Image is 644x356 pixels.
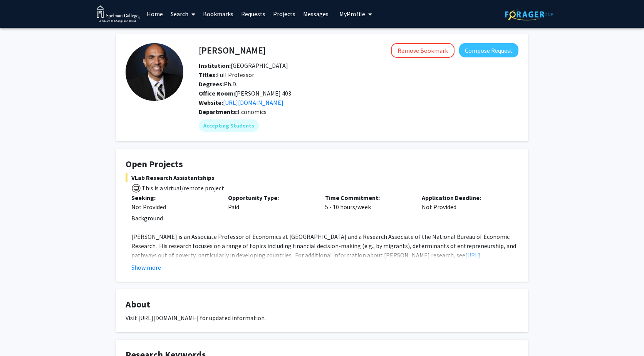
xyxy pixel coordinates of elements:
div: Paid [222,193,319,212]
b: Degrees: [199,80,224,88]
h4: About [126,299,518,310]
span: VLab Research Assistantships [126,173,518,182]
span: Economics [238,108,267,116]
a: Projects [269,0,299,27]
mat-chip: Accepting Students [199,119,259,132]
b: Titles: [199,71,217,79]
img: Spelman College Logo [97,5,140,23]
a: Search [167,0,199,27]
span: Full Professor [199,71,254,79]
u: Background [131,214,163,222]
div: 5 - 10 hours/week [319,193,416,212]
img: ForagerOne Logo [505,8,553,20]
p: Application Deadline: [422,193,507,202]
div: Not Provided [416,193,513,212]
span: My Profile [339,10,365,18]
b: Office Room: [199,89,235,97]
span: This is a virtual/remote project [141,184,224,192]
h4: Open Projects [126,159,518,170]
button: Compose Request to Angelino Viceisza [459,43,518,57]
span: Ph.D. [199,80,237,88]
a: Opens in a new tab [223,99,283,106]
button: Remove Bookmark [391,43,454,58]
img: Profile Picture [126,43,183,101]
a: Bookmarks [199,0,237,27]
b: Departments: [199,108,238,116]
p: Opportunity Type: [228,193,313,202]
div: Visit [URL][DOMAIN_NAME] for updated information. [126,313,518,322]
button: Show more [131,263,161,272]
span: [GEOGRAPHIC_DATA] [231,62,288,69]
div: Not Provided [131,202,216,212]
b: Website: [199,99,223,106]
p: [PERSON_NAME] is an Associate Professor of Economics at [GEOGRAPHIC_DATA] and a Research Associat... [131,232,518,278]
a: Messages [299,0,332,27]
a: Home [143,0,167,27]
p: Seeking: [131,193,216,202]
b: Institution: [199,62,231,69]
span: [PERSON_NAME] 403 [199,89,291,97]
a: Requests [237,0,269,27]
h4: [PERSON_NAME] [199,43,266,57]
p: Time Commitment: [325,193,410,202]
